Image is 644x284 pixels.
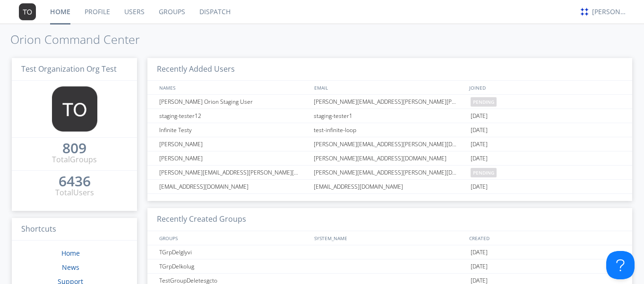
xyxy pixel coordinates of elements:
[311,95,468,109] div: [PERSON_NAME][EMAIL_ADDRESS][PERSON_NAME][PERSON_NAME][DOMAIN_NAME]
[62,143,86,153] div: 809
[62,143,86,154] a: 809
[311,137,468,151] div: [PERSON_NAME][EMAIL_ADDRESS][PERSON_NAME][DOMAIN_NAME]
[61,249,80,258] a: Home
[311,151,468,165] div: [PERSON_NAME][EMAIL_ADDRESS][DOMAIN_NAME]
[606,251,635,279] iframe: Toggle Customer Support
[471,97,497,107] span: pending
[157,109,311,123] div: staging-tester12
[579,7,590,17] img: c330c3ba385d4e5d80051422fb06f8d0
[471,168,497,177] span: pending
[147,123,632,137] a: Infinite Testytest-infinite-loop[DATE]
[311,109,468,123] div: staging-tester1
[147,95,632,109] a: [PERSON_NAME] Orion Staging User[PERSON_NAME][EMAIL_ADDRESS][PERSON_NAME][PERSON_NAME][DOMAIN_NAM...
[157,151,311,165] div: [PERSON_NAME]
[157,166,311,179] div: [PERSON_NAME][EMAIL_ADDRESS][PERSON_NAME][DOMAIN_NAME]
[471,180,488,194] span: [DATE]
[59,176,91,186] div: 6436
[19,3,36,20] img: 373638.png
[471,123,488,137] span: [DATE]
[147,208,632,231] h3: Recently Created Groups
[62,263,79,272] a: News
[157,95,311,109] div: [PERSON_NAME] Orion Staging User
[471,259,488,274] span: [DATE]
[157,231,309,245] div: GROUPS
[467,231,623,245] div: CREATED
[311,166,468,179] div: [PERSON_NAME][EMAIL_ADDRESS][PERSON_NAME][DOMAIN_NAME]
[147,180,632,194] a: [EMAIL_ADDRESS][DOMAIN_NAME][EMAIL_ADDRESS][DOMAIN_NAME][DATE]
[471,245,488,259] span: [DATE]
[311,123,468,137] div: test-infinite-loop
[467,81,623,94] div: JOINED
[312,231,467,245] div: SYSTEM_NAME
[311,180,468,193] div: [EMAIL_ADDRESS][DOMAIN_NAME]
[147,58,632,81] h3: Recently Added Users
[157,81,309,94] div: NAMES
[59,176,91,187] a: 6436
[147,109,632,123] a: staging-tester12staging-tester1[DATE]
[147,166,632,180] a: [PERSON_NAME][EMAIL_ADDRESS][PERSON_NAME][DOMAIN_NAME][PERSON_NAME][EMAIL_ADDRESS][PERSON_NAME][D...
[52,86,97,132] img: 373638.png
[157,137,311,151] div: [PERSON_NAME]
[55,187,94,198] div: Total Users
[147,259,632,274] a: TGrpDelkolug[DATE]
[592,7,627,17] div: [PERSON_NAME]
[147,151,632,166] a: [PERSON_NAME][PERSON_NAME][EMAIL_ADDRESS][DOMAIN_NAME][DATE]
[147,245,632,259] a: TGrpDelglyvi[DATE]
[12,218,137,241] h3: Shortcuts
[157,123,311,137] div: Infinite Testy
[471,137,488,151] span: [DATE]
[157,180,311,193] div: [EMAIL_ADDRESS][DOMAIN_NAME]
[312,81,467,94] div: EMAIL
[147,137,632,151] a: [PERSON_NAME][PERSON_NAME][EMAIL_ADDRESS][PERSON_NAME][DOMAIN_NAME][DATE]
[471,151,488,166] span: [DATE]
[157,245,311,259] div: TGrpDelglyvi
[52,154,97,165] div: Total Groups
[157,259,311,273] div: TGrpDelkolug
[21,64,117,74] span: Test Organization Org Test
[471,109,488,123] span: [DATE]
